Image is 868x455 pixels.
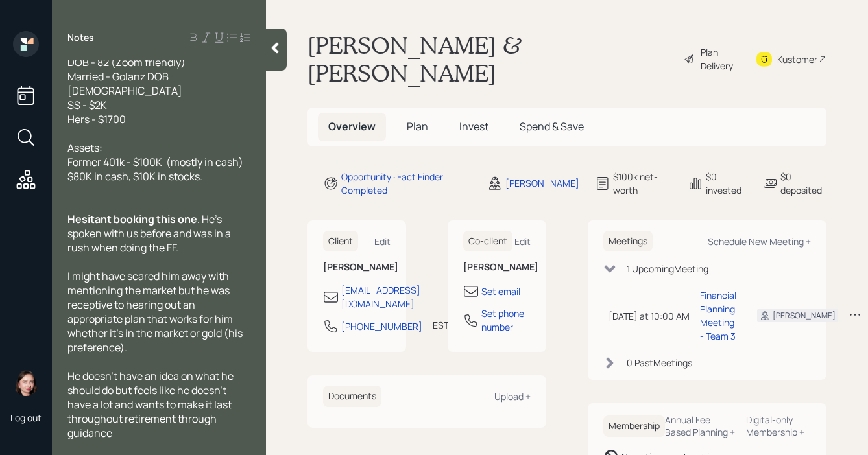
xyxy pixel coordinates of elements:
[609,309,690,323] div: [DATE] at 10:00 AM
[323,231,358,252] h6: Client
[307,31,673,87] h1: [PERSON_NAME] & [PERSON_NAME]
[67,141,243,183] span: Assets: Former 401k - $100K (mostly in cash) $80K in cash, $10K in stocks.
[341,170,472,197] div: Opportunity · Fact Finder Completed
[341,283,420,310] div: [EMAIL_ADDRESS][DOMAIN_NAME]
[706,170,747,197] div: $0 invested
[520,119,584,134] span: Spend & Save
[67,31,94,44] label: Notes
[433,318,449,332] div: EST
[481,285,520,298] div: Set email
[341,320,422,333] div: [PHONE_NUMBER]
[708,235,811,248] div: Schedule New Meeting +
[374,235,391,248] div: Edit
[780,170,826,197] div: $0 deposited
[67,369,235,440] span: He doesn't have an idea on what he should do but feels like he doesn't have a lot and wants to ma...
[514,235,531,248] div: Edit
[494,390,531,402] div: Upload +
[777,52,817,66] div: Kustomer
[459,119,488,134] span: Invest
[746,414,811,438] div: Digital-only Membership +
[627,262,708,275] div: 1 Upcoming Meeting
[328,119,376,134] span: Overview
[700,288,736,343] div: Financial Planning Meeting - Team 3
[323,386,381,407] h6: Documents
[603,415,665,437] h6: Membership
[463,262,531,273] h6: [PERSON_NAME]
[323,262,391,273] h6: [PERSON_NAME]
[481,307,531,334] div: Set phone number
[505,176,579,190] div: [PERSON_NAME]
[613,170,672,197] div: $100k net-worth
[627,356,692,369] div: 0 Past Meeting s
[67,212,197,226] span: Hesitant booking this one
[67,269,245,355] span: I might have scared him away with mentioning the market but he was receptive to hearing out an ap...
[773,310,836,321] div: [PERSON_NAME]
[67,212,233,255] span: . He's spoken with us before and was in a rush when doing the FF.
[665,414,736,438] div: Annual Fee Based Planning +
[13,370,39,396] img: aleksandra-headshot.png
[67,41,186,126] span: Basic Information: DOB - 82 (Zoom friendly) Married - Golanz DOB [DEMOGRAPHIC_DATA] SS - $2K Hers...
[701,45,740,73] div: Plan Delivery
[463,231,512,252] h6: Co-client
[407,119,428,134] span: Plan
[603,231,653,252] h6: Meetings
[10,412,42,424] div: Log out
